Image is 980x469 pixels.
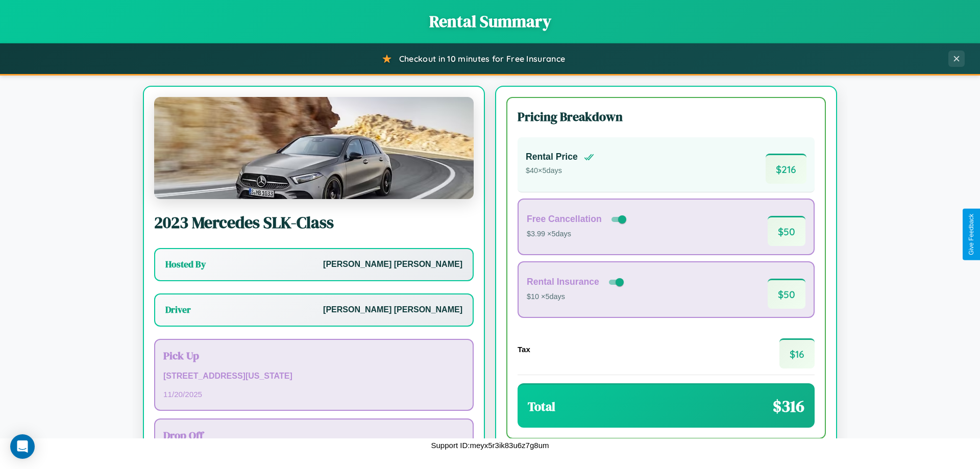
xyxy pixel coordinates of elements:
p: [STREET_ADDRESS][US_STATE] [163,369,464,384]
h4: Free Cancellation [527,214,602,225]
h4: Rental Price [526,152,578,162]
p: 11 / 20 / 2025 [163,387,464,401]
h3: Driver [165,304,191,316]
p: [PERSON_NAME] [PERSON_NAME] [323,303,462,317]
p: $10 × 5 days [527,290,626,304]
h3: Pick Up [163,348,464,363]
p: $3.99 × 5 days [527,228,628,241]
img: Mercedes SLK-Class [154,97,474,199]
p: $ 40 × 5 days [526,164,594,178]
h4: Tax [518,345,530,354]
p: Support ID: meyx5r3ik83u6z7g8um [431,438,549,452]
span: $ 50 [768,279,805,309]
h1: Rental Summary [10,10,970,33]
span: $ 16 [779,338,815,368]
h3: Drop Off [163,428,464,442]
div: Open Intercom Messenger [10,434,35,459]
span: $ 216 [766,154,806,184]
h3: Hosted By [165,258,206,270]
span: $ 50 [768,216,805,246]
h4: Rental Insurance [527,277,599,287]
p: [PERSON_NAME] [PERSON_NAME] [323,257,462,272]
h3: Pricing Breakdown [518,108,815,125]
h3: Total [528,398,555,415]
span: Checkout in 10 minutes for Free Insurance [399,54,565,64]
span: $ 316 [773,395,804,417]
h2: 2023 Mercedes SLK-Class [154,211,474,234]
div: Give Feedback [968,214,975,255]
